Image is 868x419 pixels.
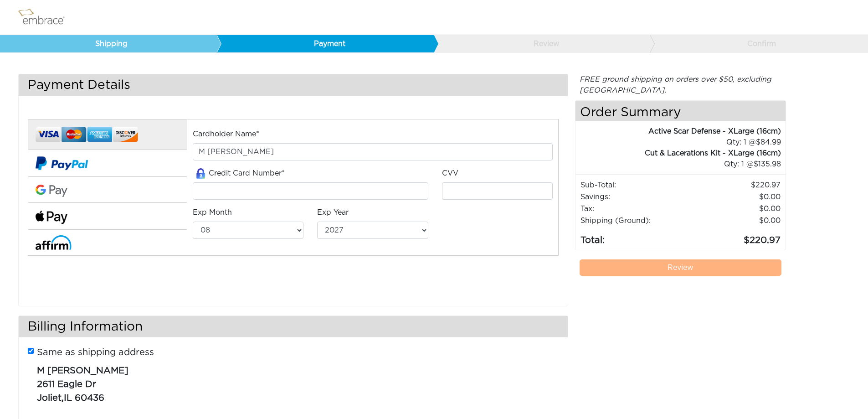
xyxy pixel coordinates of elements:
a: Review [433,35,650,52]
h4: Order Summary [575,101,786,121]
span: Joliet [37,393,62,403]
td: 0.00 [691,203,781,215]
img: fullApplePay.png [36,211,67,224]
td: Sub-Total: [580,179,691,191]
td: Shipping (Ground): [580,215,691,227]
span: 135.98 [754,160,781,168]
a: Confirm [650,35,867,52]
img: affirm-logo.svg [36,235,72,249]
span: 84.99 [756,139,781,146]
p: , [37,359,551,405]
img: credit-cards.png [36,124,138,145]
span: 60436 [75,393,104,403]
label: Exp Year [317,207,349,218]
a: Payment [216,35,433,52]
h3: Billing Information [19,316,568,337]
img: logo.png [16,6,75,29]
span: M [PERSON_NAME] [37,366,128,375]
label: Cardholder Name* [193,129,259,140]
label: Credit Card Number* [193,168,285,179]
label: Exp Month [193,207,232,218]
td: Total: [580,227,691,248]
label: Same as shipping address [37,346,154,359]
img: amazon-lock.png [193,168,209,179]
img: Google-Pay-Logo.svg [36,185,67,197]
div: FREE ground shipping on orders over $50, excluding [GEOGRAPHIC_DATA]. [575,74,786,96]
td: 0.00 [691,191,781,203]
span: 2611 Eagle Dr [37,380,96,389]
div: 1 @ [587,137,781,148]
label: CVV [442,168,458,179]
td: $0.00 [691,215,781,227]
span: IL [64,393,72,403]
td: 220.97 [691,179,781,191]
div: Active Scar Defense - XLarge (16cm) [575,126,781,137]
div: Cut & Lacerations Kit - XLarge (16cm) [575,148,781,159]
td: 220.97 [691,227,781,248]
td: Tax: [580,203,691,215]
td: Savings : [580,191,691,203]
h3: Payment Details [19,74,568,96]
a: Review [580,259,782,276]
img: paypal-v2.png [36,150,88,176]
div: 1 @ [587,159,781,170]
